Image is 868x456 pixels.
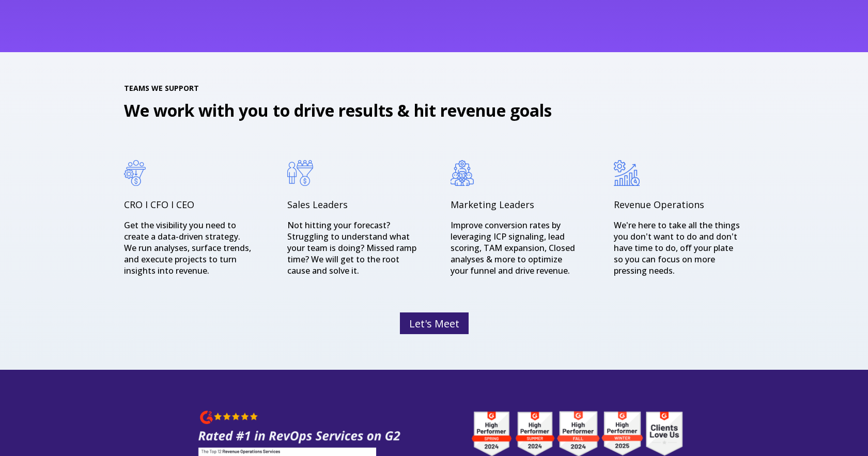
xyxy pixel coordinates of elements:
p: Get the visibility you need to create a data-driven strategy. We run analyses, surface trends, an... [124,219,254,276]
p: We're here to take all the things you don't want to do and don't have time to do, off your plate ... [614,219,744,276]
h4: Sales Leaders [287,198,417,211]
img: marketing leaders [451,160,474,186]
img: sales-leaders [287,160,313,186]
h2: We work with you to drive results & hit revenue goals [124,99,744,122]
h4: Marketing Leaders [451,198,581,211]
a: Let's Meet [400,313,469,334]
span: TEAMS WE SUPPORT [124,83,744,93]
img: cro [124,160,146,186]
p: Improve conversion rates by leveraging ICP signaling, lead scoring, TAM expansion, Closed analyse... [451,219,581,276]
p: Not hitting your forecast? Struggling to understand what your team is doing? Missed ramp time? We... [287,219,417,276]
h4: CRO I CFO I CEO [124,198,254,211]
h4: Revenue Operations [614,198,744,211]
img: revenue-operations [614,160,640,186]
